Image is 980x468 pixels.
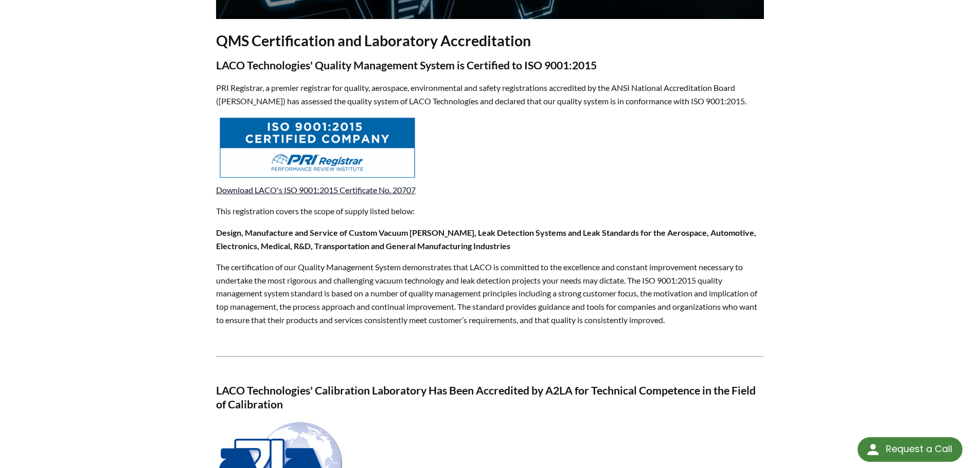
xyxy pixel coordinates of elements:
[216,59,764,73] h3: LACO Technologies' Quality Management System is Certified to ISO 9001:2015
[858,437,963,462] div: Request a Call
[216,228,756,251] strong: Design, Manufacture and Service of Custom Vacuum [PERSON_NAME], Leak Detection Systems and Leak S...
[216,31,764,50] h2: QMS Certification and Laboratory Accreditation
[865,441,881,458] img: round button
[216,204,764,218] p: This registration covers the scope of supply listed below:
[218,116,417,180] img: PRI_Programs_Registrar_Certified_ISO9001_4c.jpg
[886,437,952,461] div: Request a Call
[216,81,764,107] p: PRI Registrar, a premier registrar for quality, aerospace, environmental and safety registrations...
[216,260,764,326] p: The certification of our Quality Management System demonstrates that LACO is committed to the exc...
[216,384,764,412] h3: LACO Technologies' Calibration Laboratory Has Been Accredited by A2LA for Technical Competence in...
[216,185,416,195] a: Download LACO's ISO 9001:2015 Certificate No. 20707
